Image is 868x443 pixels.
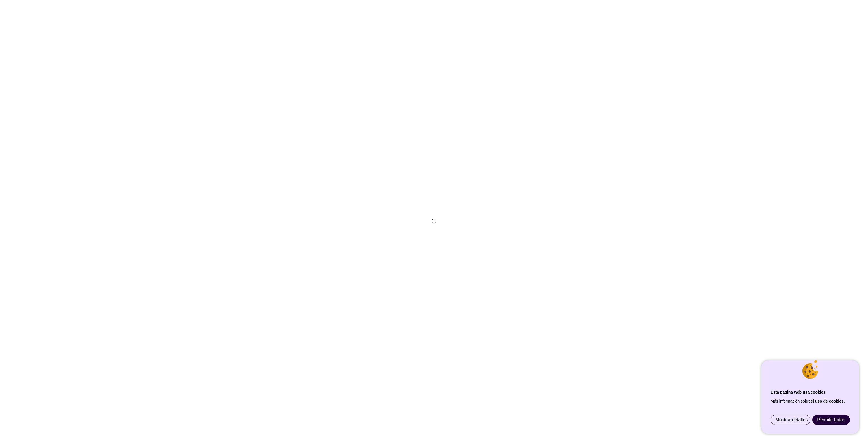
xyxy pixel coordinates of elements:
span: Mostrar detalles [775,417,808,422]
a: el uso de cookies. [811,399,845,403]
p: Más información sobre [771,397,850,406]
a: Mostrar detalles [771,415,812,425]
strong: Esta página web usa cookies [771,390,825,394]
span: Permitir todas [817,417,845,422]
a: Permitir todas [813,415,850,425]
